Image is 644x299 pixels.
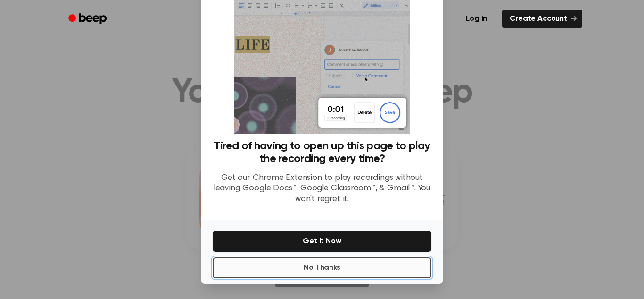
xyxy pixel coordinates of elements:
[213,140,431,165] h3: Tired of having to open up this page to play the recording every time?
[502,10,582,28] a: Create Account
[213,257,431,278] button: No Thanks
[213,231,431,252] button: Get It Now
[62,10,115,28] a: Beep
[456,8,496,30] a: Log in
[213,173,431,205] p: Get our Chrome Extension to play recordings without leaving Google Docs™, Google Classroom™, & Gm...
